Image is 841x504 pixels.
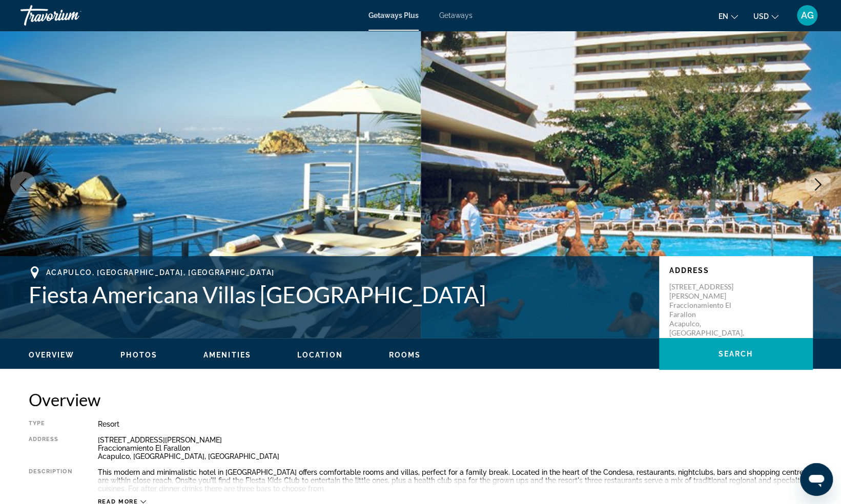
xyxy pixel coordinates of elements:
button: Amenities [203,350,251,360]
button: User Menu [794,5,821,26]
div: This modern and minimalistic hotel in [GEOGRAPHIC_DATA] offers comfortable rooms and villas, perf... [98,468,813,493]
span: Overview [29,351,75,359]
button: Previous image [10,172,36,197]
span: USD [753,12,769,20]
div: [STREET_ADDRESS][PERSON_NAME] Fraccionamiento El Farallon Acapulco, [GEOGRAPHIC_DATA], [GEOGRAPHI... [98,436,813,460]
iframe: Button to launch messaging window [800,463,833,496]
button: Search [659,338,813,370]
span: Acapulco, [GEOGRAPHIC_DATA], [GEOGRAPHIC_DATA] [46,268,275,277]
h2: Overview [29,389,813,410]
button: Change language [719,9,738,24]
span: en [719,12,728,20]
h1: Fiesta Americana Villas [GEOGRAPHIC_DATA] [29,281,649,308]
button: Photos [120,350,157,360]
span: Rooms [389,351,421,359]
span: Photos [120,351,157,359]
div: Description [29,468,72,493]
button: Next image [805,172,831,197]
a: Travorium [20,2,123,29]
div: Resort [98,420,813,428]
button: Rooms [389,350,421,360]
div: Type [29,420,72,428]
a: Getaways Plus [368,11,419,19]
span: AG [801,10,814,20]
button: Location [297,350,343,360]
button: Overview [29,350,75,360]
span: Search [719,350,753,358]
button: Change currency [753,9,778,24]
p: Address [669,266,803,275]
div: Address [29,436,72,460]
p: [STREET_ADDRESS][PERSON_NAME] Fraccionamiento El Farallon Acapulco, [GEOGRAPHIC_DATA], [GEOGRAPHI... [669,282,751,347]
span: Location [297,351,343,359]
span: Amenities [203,351,251,359]
a: Getaways [439,11,473,19]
